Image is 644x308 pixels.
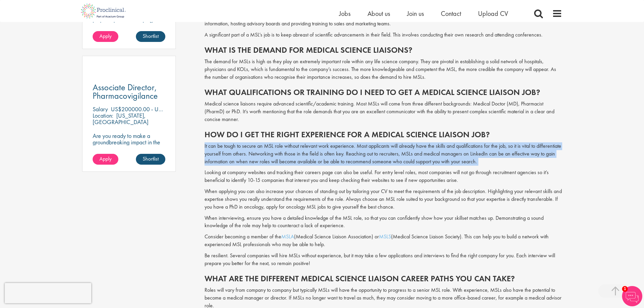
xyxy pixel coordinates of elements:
span: Salary [93,105,108,113]
p: Looking at company websites and tracking their careers page can also be useful. For entry level r... [205,169,562,184]
h2: What are the different medical science liaison career paths you can take? [205,274,562,283]
span: Associate Director, Pharmacovigilance [93,81,158,101]
a: Apply [93,154,118,165]
p: US$200000.00 - US$250000.00 per annum [111,105,219,113]
a: Jobs [339,9,351,18]
a: MSLA [281,233,294,240]
a: Shortlist [136,31,165,42]
a: MSLS [379,233,391,240]
p: Are you ready to make a groundbreaking impact in the world of biotechnology? Join a growing compa... [93,133,166,171]
p: [US_STATE], [GEOGRAPHIC_DATA] [93,112,148,126]
iframe: reCAPTCHA [5,283,91,303]
h2: What qualifications or training do I need to get a medical science liaison job? [205,88,562,97]
span: 1 [622,286,628,292]
a: Associate Director, Pharmacovigilance [93,83,166,100]
p: The demand for MSLs is high as they play an extremely important role within any life science comp... [205,58,562,81]
p: Consider becoming a member of the (Medical Science Liaison Association) or (Medical Science Liais... [205,233,562,248]
img: Chatbot [622,286,642,306]
h2: What is the demand for medical science liaisons? [205,46,562,54]
a: Shortlist [136,154,165,165]
h2: How do I get the right experience for a medical science liaison job? [205,130,562,139]
p: A significant part of a MSL’s job is to keep abreast of scientific advancements in their field. T... [205,31,562,39]
p: When interviewing, ensure you have a detailed knowledge of the MSL role, so that you can confiden... [205,214,562,230]
a: About us [367,9,390,18]
span: Apply [99,32,112,40]
span: Apply [99,155,112,162]
p: Medical science liaisons require advanced scientific/academic training. Most MSLs will come from ... [205,100,562,123]
a: Upload CV [478,9,508,18]
p: Be resilient. Several companies will hire MSLs without experience, but it may take a few applicat... [205,252,562,267]
span: Location: [93,112,113,119]
a: Apply [93,31,118,42]
p: It can be tough to secure an MSL role without relevant work experience. Most applicants will alre... [205,142,562,166]
a: Contact [441,9,461,18]
p: When applying you can also increase your chances of standing out by tailoring your CV to meet the... [205,188,562,211]
a: Join us [407,9,424,18]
